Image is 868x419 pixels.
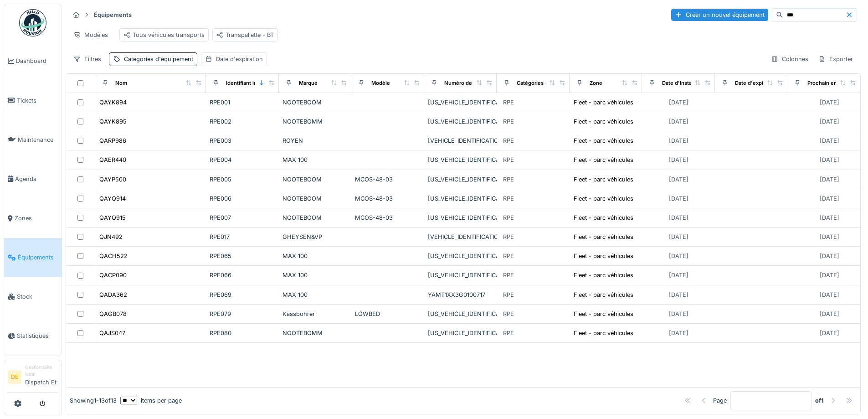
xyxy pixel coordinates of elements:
div: [DATE] [669,98,688,107]
div: ROYEN [282,136,348,145]
div: [DATE] [669,194,688,203]
span: Tickets [17,96,58,105]
div: [US_VEHICLE_IDENTIFICATION_NUMBER] [428,213,493,222]
strong: Équipements [90,10,135,19]
div: MAX 100 [282,290,348,299]
div: [DATE] [669,290,688,299]
div: Kassbohrer [282,310,348,318]
div: MCOS-48-03 [355,175,421,184]
div: RPE [503,194,514,203]
div: RPE017 [210,233,275,241]
div: RPE005 [210,175,275,184]
div: QAYK895 [99,117,127,126]
div: RPE [503,233,514,241]
div: Date d'expiration [216,55,263,63]
div: RPE069 [210,290,275,299]
div: [DATE] [820,233,839,241]
div: Fleet - parc véhicules [574,155,633,164]
div: [US_VEHICLE_IDENTIFICATION_NUMBER] [428,155,493,164]
strong: of 1 [815,396,824,405]
img: Badge_color-CXgf-gQk.svg [19,9,46,36]
div: Marque [299,79,318,87]
div: [DATE] [820,155,839,164]
div: Catégories d'équipement [517,79,580,87]
div: Fleet - parc véhicules [574,310,633,318]
div: [DATE] [669,271,688,279]
div: RPE065 [210,252,275,260]
div: NOOTEBOOM [282,213,348,222]
div: [DATE] [820,271,839,279]
div: [DATE] [820,194,839,203]
div: Filtres [69,52,105,66]
div: [DATE] [820,136,839,145]
div: RPE [503,175,514,184]
div: NOOTEBOMM [282,329,348,337]
div: Numéro de Série [444,79,486,87]
div: RPE007 [210,213,275,222]
a: DE Gestionnaire localDispatch Et [8,364,58,393]
div: YAMT1XX3G0100717 [428,290,493,299]
div: QAYQ915 [99,213,126,222]
div: Nom [115,79,127,87]
div: Fleet - parc véhicules [574,213,633,222]
div: [US_VEHICLE_IDENTIFICATION_NUMBER] [428,194,493,203]
div: QAER440 [99,155,126,164]
div: QACP090 [99,271,127,279]
div: RPE079 [210,310,275,318]
div: Fleet - parc véhicules [574,194,633,203]
div: [DATE] [820,98,839,107]
div: NOOTEBOOM [282,98,348,107]
div: [DATE] [820,175,839,184]
div: MAX 100 [282,271,348,279]
div: Créer un nouvel équipement [671,9,768,21]
div: Date d'expiration [735,79,777,87]
div: RPE [503,310,514,318]
div: Gestionnaire local [25,364,58,378]
div: QAYQ914 [99,194,126,203]
div: [DATE] [669,252,688,260]
div: MCOS-48-03 [355,194,421,203]
a: Stock [4,277,62,316]
div: QARP986 [99,136,126,145]
div: QAYK894 [99,98,127,107]
div: [DATE] [820,213,839,222]
div: Colonnes [767,52,812,66]
span: Équipements [18,253,58,262]
div: RPE006 [210,194,275,203]
div: [DATE] [669,233,688,241]
a: Dashboard [4,41,62,81]
li: DE [8,370,21,384]
div: Fleet - parc véhicules [574,117,633,126]
div: RPE080 [210,329,275,337]
div: Exporter [814,52,857,66]
div: [US_VEHICLE_IDENTIFICATION_NUMBER] [428,310,493,318]
span: Dashboard [16,57,58,65]
div: Modèles [69,28,112,41]
div: RPE [503,329,514,337]
div: Fleet - parc véhicules [574,329,633,337]
div: [US_VEHICLE_IDENTIFICATION_NUMBER] [428,175,493,184]
div: RPE [503,155,514,164]
div: Prochain entretien [807,79,853,87]
div: [US_VEHICLE_IDENTIFICATION_NUMBER] [428,252,493,260]
div: Showing 1 - 13 of 13 [70,396,117,405]
a: Statistiques [4,316,62,356]
div: [US_VEHICLE_IDENTIFICATION_NUMBER] [428,329,493,337]
div: RPE [503,290,514,299]
div: [US_VEHICLE_IDENTIFICATION_NUMBER] [428,98,493,107]
div: Modèle [371,79,390,87]
div: RPE [503,136,514,145]
div: RPE [503,213,514,222]
div: Fleet - parc véhicules [574,290,633,299]
div: Fleet - parc véhicules [574,252,633,260]
div: Fleet - parc véhicules [574,98,633,107]
div: Fleet - parc véhicules [574,175,633,184]
div: Tous véhicules transports [123,31,205,39]
div: MCOS-48-03 [355,213,421,222]
div: RPE002 [210,117,275,126]
div: [DATE] [669,175,688,184]
a: Équipements [4,238,62,277]
div: NOOTEBOOM [282,194,348,203]
div: RPE003 [210,136,275,145]
div: QAJS047 [99,329,125,337]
